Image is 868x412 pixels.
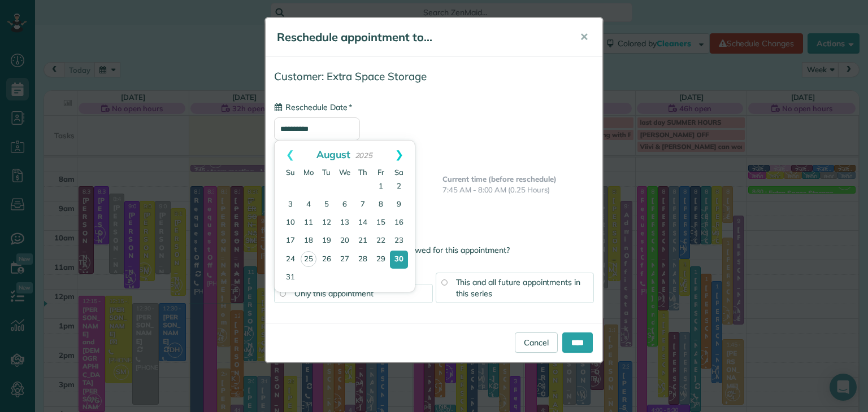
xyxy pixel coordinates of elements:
a: 17 [281,232,300,250]
input: This and all future appointments in this series [441,279,447,285]
a: 7 [354,196,372,214]
a: Cancel [515,332,558,353]
a: 25 [301,251,316,267]
a: 30 [390,251,408,269]
span: Tuesday [322,168,331,177]
a: 2 [390,178,408,196]
h4: Customer: Extra Space Storage [274,71,594,82]
a: 6 [336,196,354,214]
a: 28 [354,251,372,269]
span: Monday [303,168,314,177]
a: 26 [318,251,336,269]
a: Prev [275,141,306,169]
a: 10 [281,214,300,232]
a: 13 [336,214,354,232]
a: Next [384,141,415,169]
a: 5 [318,196,336,214]
b: Current time (before reschedule) [442,174,557,183]
a: 1 [372,178,390,196]
label: Apply changes to [274,257,594,268]
a: 14 [354,214,372,232]
a: 11 [300,214,318,232]
a: 8 [372,196,390,214]
a: 24 [281,251,300,269]
span: Only this appointment [294,288,374,299]
a: 4 [300,196,318,214]
a: 18 [300,232,318,250]
span: This and all future appointments in this series [456,277,581,299]
span: Thursday [358,168,367,177]
h5: Reschedule appointment to... [277,29,564,45]
a: 3 [281,196,300,214]
span: Sunday [286,168,295,177]
span: 2025 [355,151,373,160]
a: 16 [390,214,408,232]
a: 19 [318,232,336,250]
input: Only this appointment [280,291,285,296]
p: 7:45 AM - 8:00 AM (0.25 Hours) [442,185,594,195]
span: Wednesday [339,168,350,177]
a: 21 [354,232,372,250]
span: August [316,148,350,160]
a: 9 [390,196,408,214]
span: Friday [377,168,384,177]
span: Saturday [394,168,403,177]
a: 20 [336,232,354,250]
a: 15 [372,214,390,232]
a: 31 [281,269,300,287]
a: 23 [390,232,408,250]
span: Current Date: [DATE] [274,143,594,154]
a: 27 [336,251,354,269]
a: 29 [372,251,390,269]
span: ✕ [580,30,588,43]
a: 22 [372,232,390,250]
label: Reschedule Date [274,102,352,113]
a: 12 [318,214,336,232]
